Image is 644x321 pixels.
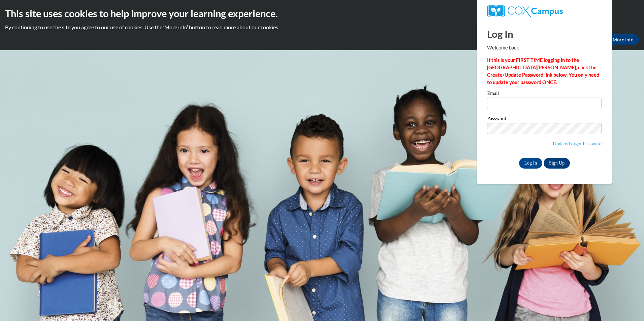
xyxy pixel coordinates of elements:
a: More Info [607,34,639,45]
a: Update/Forgot Password [553,141,602,146]
p: Welcome back! [487,44,602,51]
h2: This site uses cookies to help improve your learning experience. [5,7,639,20]
h1: Log In [487,27,602,41]
input: Log In [519,158,543,169]
label: Email [487,91,602,98]
a: COX Campus [487,5,602,17]
p: By continuing to use the site you agree to our use of cookies. Use the ‘More info’ button to read... [5,24,639,31]
label: Password [487,116,602,123]
a: Sign Up [544,158,570,169]
img: COX Campus [487,5,562,17]
strong: If this is your FIRST TIME logging in to the [GEOGRAPHIC_DATA][PERSON_NAME], click the Create/Upd... [487,57,599,85]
